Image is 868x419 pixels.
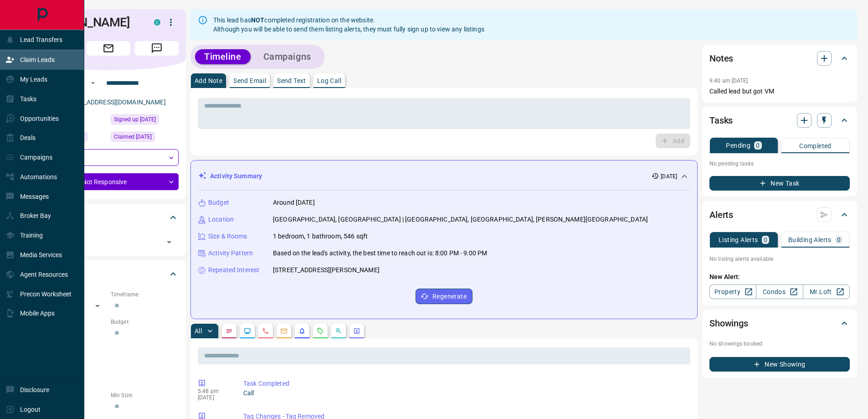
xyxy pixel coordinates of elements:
[208,198,229,207] p: Budget
[756,285,803,299] a: Condos
[111,114,179,127] div: Mon Aug 04 2025
[244,327,251,335] svg: Lead Browsing Activity
[709,87,850,96] p: Called lead but got VM
[273,215,648,224] p: [GEOGRAPHIC_DATA], [GEOGRAPHIC_DATA] | [GEOGRAPHIC_DATA], [GEOGRAPHIC_DATA], [PERSON_NAME][GEOGRA...
[114,132,152,141] span: Claimed [DATE]
[243,388,687,398] p: Call
[38,173,179,190] div: Not Responsive
[709,357,850,372] button: New Showing
[38,207,179,228] div: Tags
[213,12,484,37] div: This lead has completed registration on the website. Although you will be able to send them listi...
[208,215,234,224] p: Location
[208,232,247,241] p: Size & Rooms
[837,237,841,243] p: 0
[709,78,748,84] p: 9:40 am [DATE]
[198,168,690,185] div: Activity Summary[DATE]
[661,172,677,181] p: [DATE]
[195,78,222,84] p: Add Note
[38,346,179,354] p: Areas Searched:
[195,49,251,64] button: Timeline
[709,113,733,128] h2: Tasks
[298,327,306,335] svg: Listing Alerts
[38,15,140,30] h1: [PERSON_NAME]
[273,198,315,207] p: Around [DATE]
[764,237,767,243] p: 0
[114,115,156,124] span: Signed up [DATE]
[709,272,850,282] p: New Alert:
[335,327,342,335] svg: Opportunities
[38,364,179,372] p: Motivation:
[709,255,850,263] p: No listing alerts available
[163,236,175,248] button: Open
[799,143,832,149] p: Completed
[208,265,259,275] p: Repeated Interest
[709,312,850,334] div: Showings
[709,207,733,222] h2: Alerts
[154,19,160,26] div: condos.ca
[273,265,380,275] p: [STREET_ADDRESS][PERSON_NAME]
[87,78,98,88] button: Open
[803,285,850,299] a: Mr.Loft
[317,78,341,84] p: Log Call
[709,109,850,131] div: Tasks
[273,248,487,258] p: Based on the lead's activity, the best time to reach out is: 8:00 PM - 9:00 PM
[709,340,850,348] p: No showings booked
[726,142,750,149] p: Pending
[111,391,179,399] p: Min Size:
[251,16,264,24] strong: NOT
[233,78,266,84] p: Send Email
[38,263,179,285] div: Criteria
[87,41,130,56] span: Email
[317,327,324,335] svg: Requests
[243,379,687,388] p: Task Completed
[709,316,748,331] h2: Showings
[277,78,306,84] p: Send Text
[226,327,233,335] svg: Notes
[709,47,850,69] div: Notes
[262,327,269,335] svg: Calls
[198,394,230,401] p: [DATE]
[195,328,202,334] p: All
[280,327,288,335] svg: Emails
[63,98,166,106] a: [EMAIL_ADDRESS][DOMAIN_NAME]
[111,132,179,145] div: Mon Aug 04 2025
[111,318,179,326] p: Budget:
[788,237,832,243] p: Building Alerts
[111,290,179,299] p: Timeframe:
[198,388,230,394] p: 5:48 pm
[709,176,850,191] button: New Task
[416,289,473,304] button: Regenerate
[273,232,368,241] p: 1 bedroom, 1 bathroom, 546 sqft
[254,49,320,64] button: Campaigns
[135,41,179,56] span: Message
[709,157,850,171] p: No pending tasks
[709,51,733,66] h2: Notes
[756,142,760,149] p: 0
[210,171,262,181] p: Activity Summary
[353,327,360,335] svg: Agent Actions
[208,248,253,258] p: Activity Pattern
[719,237,758,243] p: Listing Alerts
[709,285,756,299] a: Property
[709,204,850,226] div: Alerts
